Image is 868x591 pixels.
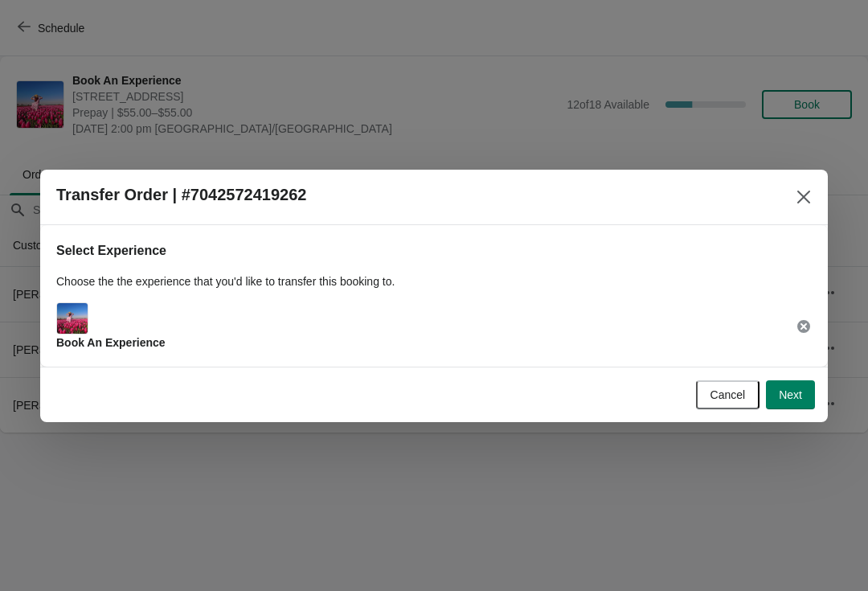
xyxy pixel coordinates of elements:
[56,336,166,349] span: Book An Experience
[779,388,802,401] span: Next
[56,241,812,261] h2: Select Experience
[766,380,815,409] button: Next
[696,380,760,409] button: Cancel
[789,183,818,211] button: Close
[57,303,88,334] img: Main Experience Image
[710,388,746,401] span: Cancel
[56,186,306,204] h2: Transfer Order | #7042572419262
[56,273,812,289] p: Choose the the experience that you'd like to transfer this booking to.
